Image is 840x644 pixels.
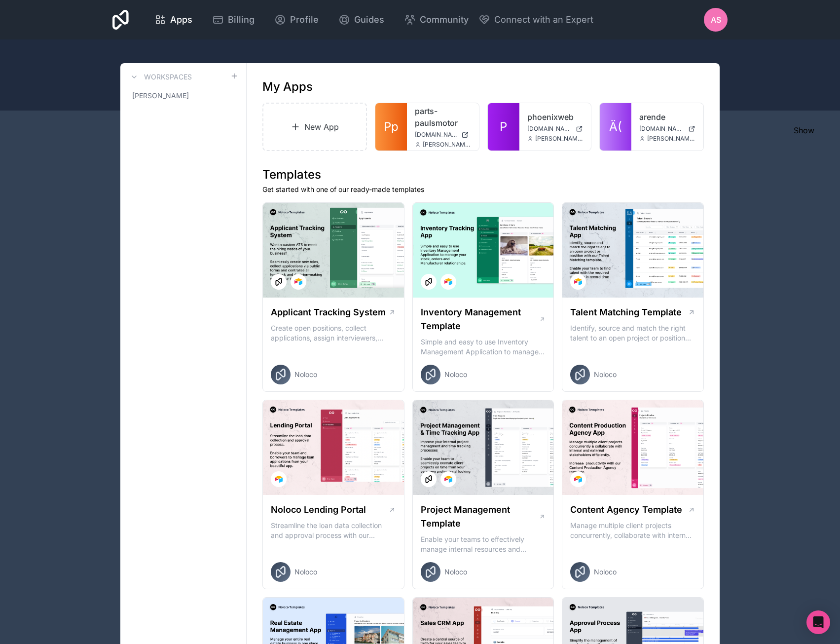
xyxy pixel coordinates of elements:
a: Guides [330,9,392,31]
p: Simple and easy to use Inventory Management Application to manage your stock, orders and Manufact... [421,337,546,357]
a: Billing [204,9,262,31]
span: Noloco [444,370,467,379]
span: Noloco [294,370,317,379]
span: [PERSON_NAME] [132,91,189,101]
span: P [500,119,507,135]
button: Connect with an Expert [478,13,593,27]
span: Profile [290,13,319,27]
p: Streamline the loan data collection and approval process with our Lending Portal template. [271,521,396,540]
span: Noloco [294,567,317,577]
h1: Applicant Tracking System [271,305,386,319]
a: New App [262,103,367,151]
a: Ä( [600,103,631,151]
span: Noloco [444,567,467,577]
span: AS [711,14,721,26]
img: Airtable Logo [275,475,283,483]
div: Open Intercom Messenger [806,610,830,634]
a: P [488,103,519,151]
h1: Talent Matching Template [570,305,682,319]
h1: Inventory Management Template [421,305,539,333]
a: Apps [146,9,200,31]
h1: Noloco Lending Portal [271,503,366,517]
p: Manage multiple client projects concurrently, collaborate with internal and external stakeholders... [570,521,695,540]
a: [PERSON_NAME] [128,87,238,105]
span: [PERSON_NAME][EMAIL_ADDRESS][DOMAIN_NAME] [647,135,695,143]
span: Noloco [594,370,617,379]
a: Community [396,9,476,31]
a: Pp [375,103,407,151]
span: Noloco [594,567,617,577]
h1: My Apps [262,79,313,95]
img: Airtable Logo [444,278,452,286]
h1: Content Agency Template [570,503,682,517]
span: [DOMAIN_NAME] [639,125,684,133]
a: [DOMAIN_NAME] [639,125,695,133]
img: Airtable Logo [294,278,302,286]
span: Guides [354,13,384,27]
span: Billing [228,13,255,27]
span: [PERSON_NAME][EMAIL_ADDRESS][DOMAIN_NAME] [535,135,584,143]
span: Community [420,13,469,27]
span: Connect with an Expert [494,13,593,27]
a: [DOMAIN_NAME] [527,125,584,133]
img: Airtable Logo [574,278,582,286]
a: phoenixweb [527,111,584,123]
span: [PERSON_NAME][EMAIL_ADDRESS][DOMAIN_NAME] [423,141,471,149]
p: Enable your teams to effectively manage internal resources and execute client projects on time. [421,534,546,554]
a: Workspaces [128,71,192,83]
img: Airtable Logo [444,475,452,483]
span: [DOMAIN_NAME] [415,131,457,139]
p: Create open positions, collect applications, assign interviewers, centralise candidate feedback a... [271,323,396,343]
a: arende [639,111,695,123]
a: parts-paulsmotor [415,105,471,129]
p: Identify, source and match the right talent to an open project or position with our Talent Matchi... [570,323,695,343]
img: Airtable Logo [574,475,582,483]
span: Show [794,125,814,135]
a: [DOMAIN_NAME] [415,131,471,139]
span: [DOMAIN_NAME] [527,125,572,133]
span: Apps [170,13,192,27]
a: Profile [266,9,327,31]
h3: Workspaces [144,72,192,82]
h1: Project Management Template [421,503,539,530]
span: Ä( [609,119,622,135]
h1: Templates [262,167,704,183]
span: Pp [384,119,399,135]
p: Get started with one of our ready-made templates [262,185,704,194]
